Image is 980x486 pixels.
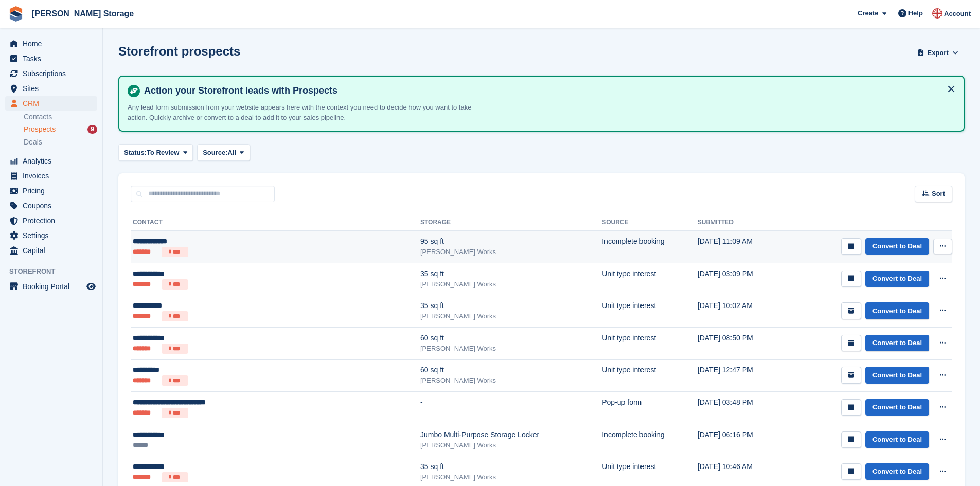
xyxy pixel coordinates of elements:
span: Settings [23,228,84,243]
span: CRM [23,96,84,111]
a: Contacts [24,112,97,122]
a: Convert to Deal [865,271,929,287]
span: Coupons [23,199,84,213]
a: menu [5,228,97,243]
th: Storage [420,214,602,231]
div: 35 sq ft [420,268,602,279]
div: [PERSON_NAME] Works [420,344,602,354]
a: menu [5,199,97,213]
button: Status: To Review [118,144,193,161]
span: Storefront [9,266,102,277]
span: Deals [24,137,42,147]
span: Booking Portal [23,279,84,294]
span: Invoices [23,169,84,183]
a: menu [5,279,97,294]
span: Prospects [24,124,56,134]
th: Submitted [698,214,782,231]
span: Pricing [23,184,84,198]
td: [DATE] 08:50 PM [698,327,782,359]
h1: Storefront prospects [118,44,240,58]
span: Subscriptions [23,66,84,81]
span: To Review [147,148,179,158]
div: 60 sq ft [420,365,602,375]
a: menu [5,184,97,198]
div: [PERSON_NAME] Works [420,440,602,451]
div: 60 sq ft [420,333,602,344]
a: menu [5,96,97,111]
a: Convert to Deal [865,238,929,255]
td: Unit type interest [602,295,698,328]
span: Sites [23,81,84,96]
td: [DATE] 11:09 AM [698,231,782,263]
button: Source: All [197,144,250,161]
td: - [420,392,602,424]
td: [DATE] 12:47 PM [698,359,782,392]
a: menu [5,243,97,258]
td: [DATE] 03:09 PM [698,263,782,295]
div: [PERSON_NAME] Works [420,375,602,386]
a: Prospects 9 [24,124,97,135]
div: [PERSON_NAME] Works [420,311,602,321]
a: Convert to Deal [865,335,929,352]
div: Jumbo Multi-Purpose Storage Locker [420,429,602,440]
span: Status: [124,148,147,158]
span: Account [944,9,971,19]
td: Unit type interest [602,359,698,392]
td: Pop-up form [602,392,698,424]
th: Contact [131,214,420,231]
span: Analytics [23,154,84,168]
a: menu [5,51,97,66]
a: Convert to Deal [865,302,929,319]
div: 35 sq ft [420,461,602,472]
span: Source: [203,148,227,158]
div: 95 sq ft [420,236,602,247]
div: [PERSON_NAME] Works [420,279,602,290]
a: menu [5,37,97,51]
div: [PERSON_NAME] Works [420,247,602,257]
button: Export [915,44,960,61]
a: Convert to Deal [865,399,929,416]
a: menu [5,154,97,168]
a: menu [5,66,97,81]
span: Sort [932,189,945,199]
div: [PERSON_NAME] Works [420,472,602,482]
span: Tasks [23,51,84,66]
span: Protection [23,213,84,228]
span: Capital [23,243,84,258]
td: Unit type interest [602,327,698,359]
img: John Baker [932,8,942,19]
a: Convert to Deal [865,431,929,448]
a: Convert to Deal [865,367,929,384]
div: 35 sq ft [420,300,602,311]
span: Home [23,37,84,51]
td: [DATE] 03:48 PM [698,392,782,424]
a: menu [5,169,97,183]
a: menu [5,81,97,96]
td: [DATE] 10:02 AM [698,295,782,328]
span: Help [908,8,923,19]
p: Any lead form submission from your website appears here with the context you need to decide how y... [128,102,488,122]
span: All [228,148,237,158]
td: [DATE] 06:16 PM [698,424,782,456]
div: 9 [87,125,97,134]
a: Convert to Deal [865,463,929,480]
td: Incomplete booking [602,424,698,456]
a: menu [5,213,97,228]
img: stora-icon-8386f47178a22dfd0bd8f6a31ec36ba5ce8667c1dd55bd0f319d3a0aa187defe.svg [8,6,24,22]
a: Preview store [85,280,97,293]
span: Create [858,8,878,19]
a: Deals [24,137,97,148]
th: Source [602,214,698,231]
span: Export [928,48,949,58]
td: Incomplete booking [602,231,698,263]
a: [PERSON_NAME] Storage [28,5,138,22]
td: Unit type interest [602,263,698,295]
h4: Action your Storefront leads with Prospects [140,85,955,97]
